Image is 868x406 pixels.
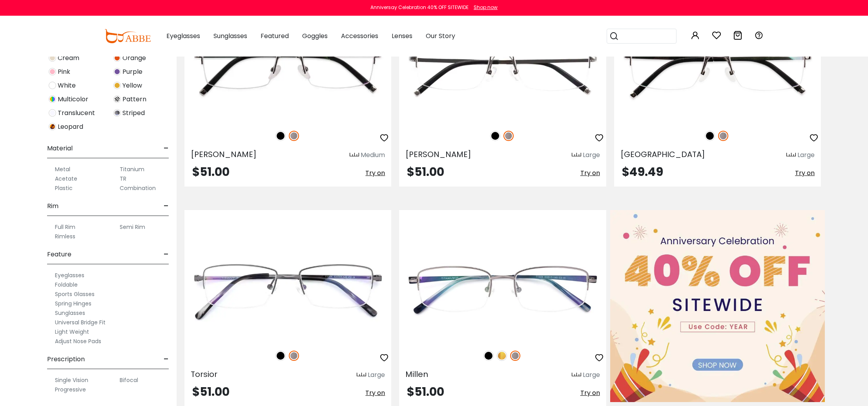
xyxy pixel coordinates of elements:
[122,67,142,77] span: Purple
[122,95,146,104] span: Pattern
[184,19,391,123] img: Gun Liam - Titanium ,Adjust Nose Pads
[55,232,75,241] label: Rimless
[405,149,471,160] span: [PERSON_NAME]
[361,150,385,160] div: Medium
[614,19,821,123] img: Gun Niger - Titanium ,Adjust Nose Pads
[368,370,385,380] div: Large
[49,82,56,89] img: White
[797,150,815,160] div: Large
[184,238,391,342] a: Gun Torsior - Titanium ,Adjust Nose Pads
[474,4,498,11] div: Shop now
[365,166,385,180] button: Try on
[341,31,378,40] span: Accessories
[572,372,581,378] img: size ruler
[113,95,121,103] img: Pattern
[47,245,71,264] span: Feature
[122,81,142,90] span: Yellow
[407,383,444,400] span: $51.00
[55,165,70,174] label: Metal
[483,351,494,361] img: Black
[49,54,56,62] img: Cream
[583,370,600,380] div: Large
[55,183,73,193] label: Plastic
[55,289,95,299] label: Sports Glasses
[795,166,815,180] button: Try on
[392,31,412,40] span: Lenses
[164,139,169,158] span: -
[49,68,56,75] img: Pink
[191,149,257,160] span: [PERSON_NAME]
[55,299,91,308] label: Spring Hinges
[49,109,56,117] img: Translucent
[365,386,385,400] button: Try on
[120,165,144,174] label: Titanium
[58,53,79,63] span: Cream
[164,245,169,264] span: -
[357,372,366,378] img: size ruler
[705,131,715,141] img: Black
[622,163,663,180] span: $49.49
[47,197,58,216] span: Rim
[718,131,728,141] img: Gun
[497,351,507,361] img: Gold
[786,152,796,158] img: size ruler
[580,168,600,177] span: Try on
[580,166,600,180] button: Try on
[113,82,121,89] img: Yellow
[113,68,121,75] img: Purple
[580,386,600,400] button: Try on
[166,31,200,40] span: Eyeglasses
[55,318,106,327] label: Universal Bridge Fit
[49,123,56,130] img: Leopard
[610,210,825,402] img: Anniversary Celebration
[55,327,89,337] label: Light Weight
[58,122,83,132] span: Leopard
[58,95,88,104] span: Multicolor
[122,53,146,63] span: Orange
[261,31,289,40] span: Featured
[289,131,299,141] img: Gun
[55,375,88,385] label: Single Vision
[399,19,606,123] img: Gun Noah - Titanium ,Adjust Nose Pads
[120,222,145,232] label: Semi Rim
[490,131,500,141] img: Black
[55,337,101,346] label: Adjust Nose Pads
[350,152,359,158] img: size ruler
[104,29,151,43] img: abbeglasses.com
[407,163,444,180] span: $51.00
[58,67,70,77] span: Pink
[275,131,286,141] img: Black
[795,168,815,177] span: Try on
[620,149,705,160] span: [GEOGRAPHIC_DATA]
[302,31,328,40] span: Goggles
[58,108,95,118] span: Translucent
[55,308,85,318] label: Sunglasses
[164,197,169,216] span: -
[113,54,121,62] img: Orange
[192,383,230,400] span: $51.00
[426,31,455,40] span: Our Story
[503,131,514,141] img: Gun
[49,95,56,103] img: Multicolor
[580,388,600,397] span: Try on
[275,351,286,361] img: Black
[470,4,498,11] a: Shop now
[370,4,469,11] div: Anniversay Celebration 40% OFF SITEWIDE
[191,369,217,380] span: Torsior
[55,280,78,289] label: Foldable
[164,350,169,369] span: -
[289,351,299,361] img: Gun
[192,163,230,180] span: $51.00
[365,388,385,397] span: Try on
[365,168,385,177] span: Try on
[572,152,581,158] img: size ruler
[55,385,86,394] label: Progressive
[55,174,77,183] label: Acetate
[113,109,121,117] img: Striped
[399,238,606,342] img: Gun Millen - Titanium ,Adjust Nose Pads
[213,31,247,40] span: Sunglasses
